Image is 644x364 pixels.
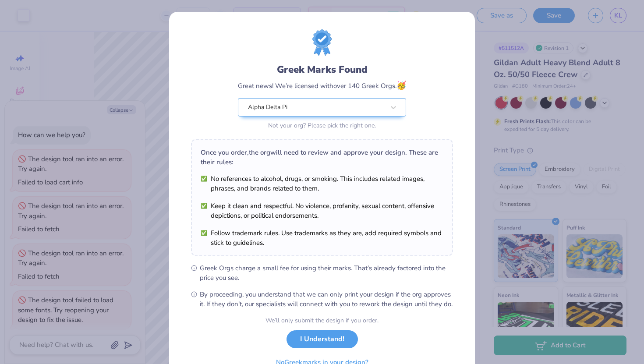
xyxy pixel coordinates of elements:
img: license-marks-badge.png [312,29,332,56]
div: Greek Marks Found [238,63,406,77]
div: Once you order, the org will need to review and approve your design. These are their rules: [201,148,443,167]
span: 🥳 [396,80,406,91]
button: I Understand! [287,330,358,348]
li: Follow trademark rules. Use trademarks as they are, add required symbols and stick to guidelines. [201,228,443,247]
span: By proceeding, you understand that we can only print your design if the org approves it. If they ... [200,290,453,309]
div: Great news! We’re licensed with over 140 Greek Orgs. [238,80,406,92]
div: Not your org? Please pick the right one. [238,121,406,130]
li: No references to alcohol, drugs, or smoking. This includes related images, phrases, and brands re... [201,174,443,193]
span: Greek Orgs charge a small fee for using their marks. That’s already factored into the price you see. [200,263,453,283]
li: Keep it clean and respectful. No violence, profanity, sexual content, offensive depictions, or po... [201,201,443,220]
div: We’ll only submit the design if you order. [265,316,379,325]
